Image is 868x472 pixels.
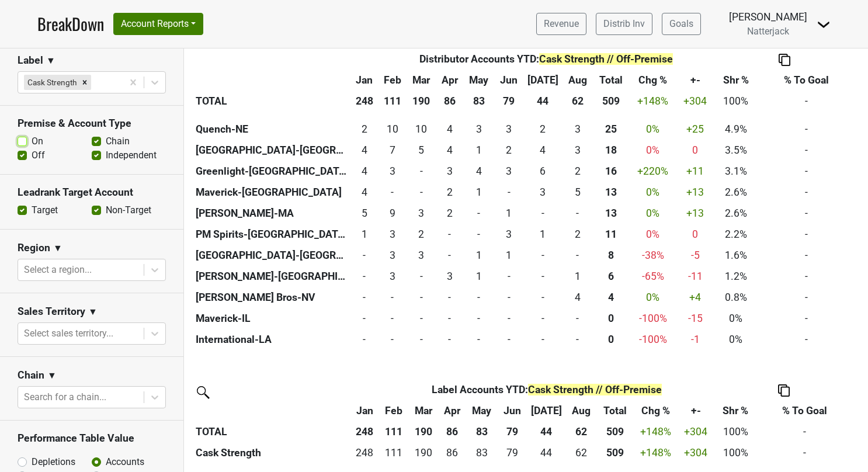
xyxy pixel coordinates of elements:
[350,91,379,112] th: 248
[566,400,596,421] th: Aug: activate to sort column ascending
[436,224,463,245] td: 0
[679,185,711,200] div: +13
[629,140,676,161] td: 0 %
[565,143,589,158] div: 3
[523,182,563,203] td: 3
[495,70,523,91] th: Jun: activate to sort column ascending
[679,248,711,263] div: -5
[523,203,563,224] td: 0
[466,400,498,421] th: May: activate to sort column ascending
[18,54,43,67] h3: Label
[758,91,855,112] td: -
[495,308,523,329] td: 0
[439,311,460,326] div: -
[565,206,589,221] div: -
[523,245,563,266] td: 0
[379,203,407,224] td: 9
[679,269,711,284] div: -11
[466,290,492,305] div: -
[439,122,460,137] div: 4
[381,122,404,137] div: 10
[350,245,379,266] td: 0
[714,308,758,329] td: 0%
[53,241,63,255] span: ▼
[495,224,523,245] td: 3
[439,248,460,263] div: -
[563,140,592,161] td: 3
[18,117,166,130] h3: Premise & Account Type
[563,245,592,266] td: 0
[595,164,626,179] div: 16
[758,266,855,287] td: -
[463,70,495,91] th: May: activate to sort column ascending
[629,70,676,91] th: Chg %: activate to sort column ascending
[350,266,379,287] td: 0
[714,203,758,224] td: 2.6%
[193,70,350,91] th: &nbsp;: activate to sort column ascending
[758,308,855,329] td: -
[350,308,379,329] td: 0
[563,224,592,245] td: 2
[758,203,855,224] td: -
[350,224,379,245] td: 1
[381,248,404,263] div: 3
[407,287,436,308] td: 0
[498,143,520,158] div: 2
[565,185,589,200] div: 5
[758,161,855,182] td: -
[629,119,676,140] td: 0 %
[758,140,855,161] td: -
[193,161,350,182] th: Greenlight-[GEOGRAPHIC_DATA]
[596,13,652,35] a: Distrib Inv
[439,290,460,305] div: -
[436,140,463,161] td: 4
[409,122,433,137] div: 10
[379,161,407,182] td: 3
[381,143,404,158] div: 7
[563,266,592,287] td: 1
[592,266,629,287] th: 6
[407,140,436,161] td: 5
[193,203,350,224] th: [PERSON_NAME]-MA
[193,266,350,287] th: [PERSON_NAME]-[GEOGRAPHIC_DATA]
[193,140,350,161] th: [GEOGRAPHIC_DATA]-[GEOGRAPHIC_DATA]
[677,400,714,421] th: +-: activate to sort column ascending
[24,75,78,90] div: Cask Strength
[463,287,495,308] td: 0
[353,143,376,158] div: 4
[436,91,463,112] th: 86
[565,122,589,137] div: 3
[595,143,626,158] div: 18
[409,227,433,242] div: 2
[679,122,711,137] div: +25
[463,119,495,140] td: 3
[18,186,166,199] h3: Leadrank Target Account
[409,185,433,200] div: -
[466,143,492,158] div: 1
[463,182,495,203] td: 1
[595,206,626,221] div: 13
[595,185,626,200] div: 13
[565,164,589,179] div: 2
[379,48,714,70] th: Distributor Accounts YTD :
[463,91,495,112] th: 83
[436,308,463,329] td: 0
[758,224,855,245] td: -
[353,206,376,221] div: 5
[714,140,758,161] td: 3.5%
[381,227,404,242] div: 3
[526,269,560,284] div: -
[592,182,629,203] th: 13
[436,287,463,308] td: 0
[629,266,676,287] td: -65 %
[106,148,157,162] label: Independent
[439,143,460,158] div: 4
[526,400,565,421] th: Jul: activate to sort column ascending
[409,164,433,179] div: -
[439,164,460,179] div: 3
[463,224,495,245] td: 0
[563,182,592,203] td: 5
[193,308,350,329] th: Maverick-IL
[379,119,407,140] td: 10
[353,164,376,179] div: 4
